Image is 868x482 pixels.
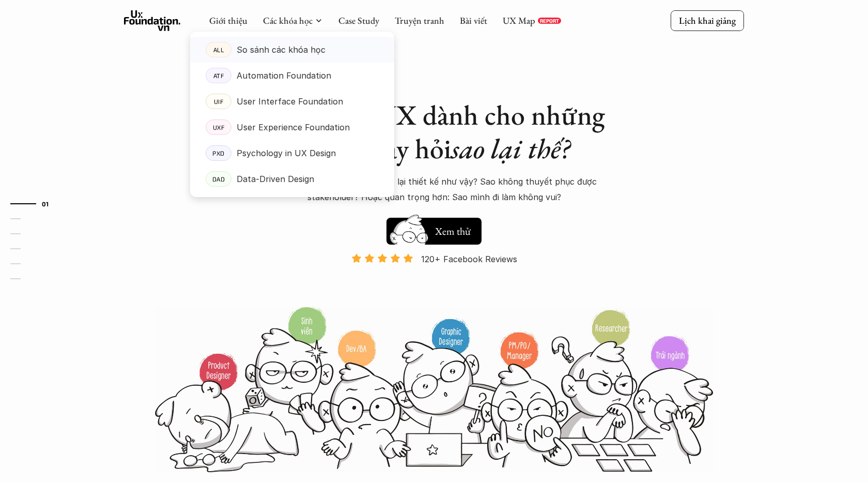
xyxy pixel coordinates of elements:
[503,14,535,26] a: UX Map
[263,14,313,26] a: Các khóa học
[237,42,326,57] p: So sánh các khóa học
[213,72,224,79] p: ATF
[190,140,394,166] a: PXDPsychology in UX Design
[190,114,394,140] a: UXFUser Experience Foundation
[237,145,336,161] p: Psychology in UX Design
[237,94,343,109] p: User Interface Foundation
[386,213,482,245] a: Xem thử
[213,124,225,131] p: UXF
[338,14,379,26] a: Case Study
[237,119,350,135] p: User Experience Foundation
[190,37,394,63] a: ALLSo sánh các khóa học
[460,14,487,26] a: Bài viết
[258,174,610,205] p: Sao lại làm tính năng này? Sao lại thiết kế như vậy? Sao không thuyết phục được stakeholder? Hoặc...
[671,10,744,31] a: Lịch khai giảng
[435,224,471,238] h5: Xem thử
[42,200,49,207] strong: 01
[209,14,247,26] a: Giới thiệu
[212,149,225,157] p: PXD
[213,46,224,53] p: ALL
[10,198,59,210] a: 01
[540,18,559,24] p: REPORT
[342,253,526,305] a: 120+ Facebook Reviews
[190,63,394,88] a: ATFAutomation Foundation
[538,18,561,24] a: REPORT
[253,98,615,165] h1: Khóa học UX dành cho những người hay hỏi
[214,98,224,105] p: UIF
[190,88,394,114] a: UIFUser Interface Foundation
[190,166,394,192] a: DADData-Driven Design
[237,171,314,187] p: Data-Driven Design
[451,130,570,167] em: sao lại thế?
[421,251,517,267] p: 120+ Facebook Reviews
[212,175,225,183] p: DAD
[395,14,444,26] a: Truyện tranh
[679,14,736,26] p: Lịch khai giảng
[237,68,331,83] p: Automation Foundation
